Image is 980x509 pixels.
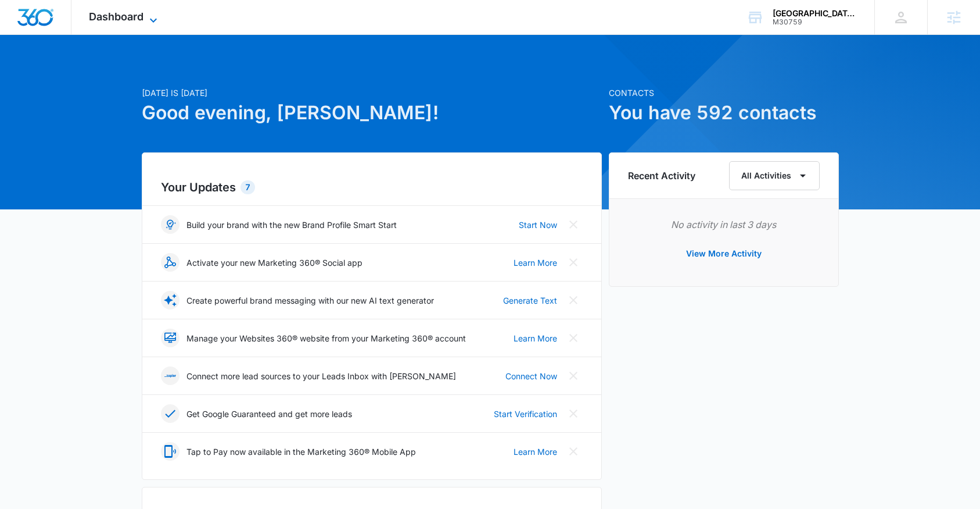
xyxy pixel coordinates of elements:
p: Get Google Guaranteed and get more leads [186,408,352,420]
h2: Your Updates [161,179,583,196]
a: Connect Now [505,370,557,382]
div: 7 [240,180,255,194]
p: Tap to Pay now available in the Marketing 360® Mobile App [186,446,416,458]
p: Build your brand with the new Brand Profile Smart Start [186,219,397,231]
p: No activity in last 3 days [628,218,820,232]
button: Close [564,366,583,385]
button: Close [564,253,583,272]
p: Activate your new Marketing 360® Social app [186,257,362,269]
p: Create powerful brand messaging with our new AI text generator [186,294,434,307]
h1: Good evening, [PERSON_NAME]! [142,99,602,127]
h6: Recent Activity [628,169,695,183]
button: All Activities [729,161,820,190]
h1: You have 592 contacts [609,99,839,127]
a: Learn More [514,257,557,269]
div: account name [773,9,857,18]
a: Learn More [514,446,557,458]
button: Close [564,329,583,347]
div: account id [773,18,857,26]
a: Learn More [514,332,557,344]
button: View More Activity [674,240,773,268]
a: Start Now [519,219,557,231]
p: Manage your Websites 360® website from your Marketing 360® account [186,332,466,344]
button: Close [564,442,583,461]
p: Connect more lead sources to your Leads Inbox with [PERSON_NAME] [186,370,456,382]
p: Contacts [609,87,839,99]
span: Dashboard [89,10,143,23]
button: Close [564,215,583,234]
p: [DATE] is [DATE] [142,87,602,99]
button: Close [564,291,583,309]
button: Close [564,404,583,423]
a: Start Verification [494,408,557,420]
a: Generate Text [503,294,557,307]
